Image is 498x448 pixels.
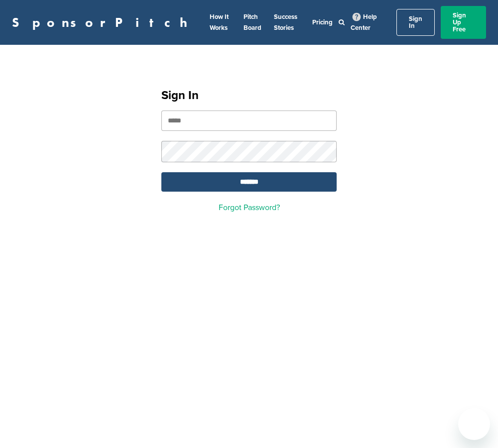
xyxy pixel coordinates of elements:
a: Sign Up Free [441,6,486,39]
a: Success Stories [274,13,297,32]
a: Pitch Board [244,13,261,32]
a: Sign In [396,9,435,36]
iframe: Button to launch messaging window [458,408,490,440]
a: SponsorPitch [12,16,194,29]
a: Forgot Password? [219,203,280,213]
a: Help Center [351,11,377,34]
a: How It Works [210,13,229,32]
a: Pricing [312,18,333,26]
h1: Sign In [161,87,337,105]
